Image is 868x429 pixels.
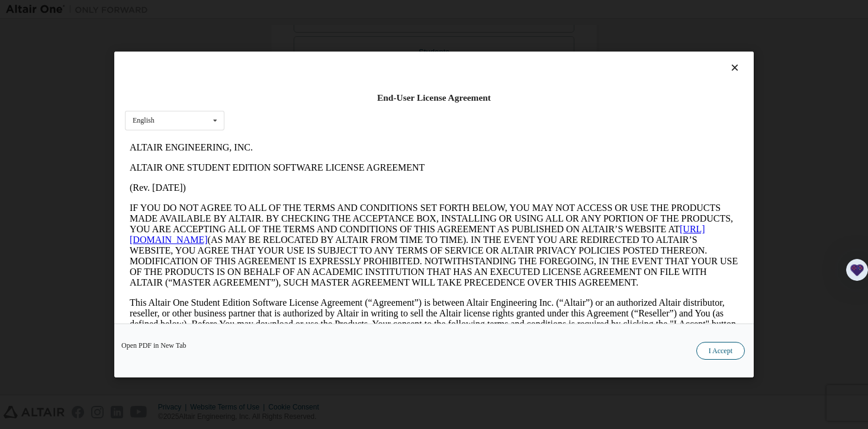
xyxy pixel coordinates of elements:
p: (Rev. [DATE]) [5,45,613,56]
div: End-User License Agreement [125,92,743,104]
p: This Altair One Student Edition Software License Agreement (“Agreement”) is between Altair Engine... [5,160,613,203]
p: ALTAIR ONE STUDENT EDITION SOFTWARE LICENSE AGREEMENT [5,25,613,36]
button: I Accept [696,342,745,360]
p: IF YOU DO NOT AGREE TO ALL OF THE TERMS AND CONDITIONS SET FORTH BELOW, YOU MAY NOT ACCESS OR USE... [5,65,613,151]
div: English [133,117,155,124]
a: Open PDF in New Tab [121,342,187,349]
a: [URL][DOMAIN_NAME] [5,87,580,107]
p: ALTAIR ENGINEERING, INC. [5,5,613,15]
